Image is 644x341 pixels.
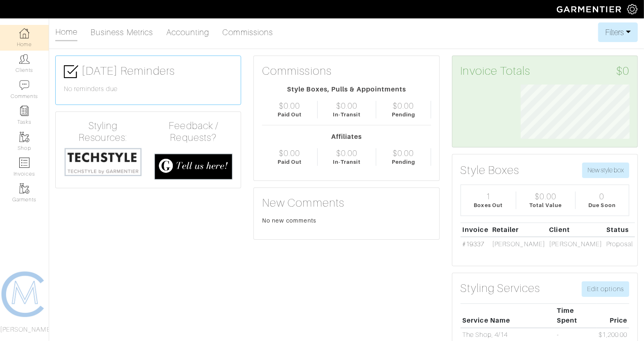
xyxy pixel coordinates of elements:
[278,111,302,118] div: Paid Out
[64,120,142,144] h4: Styling Resources:
[333,158,361,166] div: In-Transit
[393,148,414,158] div: $0.00
[55,24,77,41] a: Home
[19,106,29,116] img: reminder-icon-8004d30b9f0a5d33ae49ab947aed9ed385cf756f9e5892f1edd6e32f2345188e.png
[262,216,431,225] div: No new comments
[616,64,629,78] span: $0
[462,241,484,248] a: #19337
[278,158,302,166] div: Paid Out
[154,120,233,144] h4: Feedback / Requests?
[461,223,490,237] th: Invoice
[64,65,78,79] img: check-box-icon-36a4915ff3ba2bd8f6e4f29bc755bb66becd62c870f447fc0dd1365fcfddab58.png
[90,24,153,40] a: Business Metrics
[279,101,300,111] div: $0.00
[604,223,635,237] th: Status
[64,64,233,79] h3: [DATE] Reminders
[582,163,629,178] button: New style box
[553,2,627,16] img: garmentier-logo-header-white-b43fb05a5012e4ada735d5af1a66efaba907eab6374d6393d1fbf88cb4ef424d.png
[555,303,597,328] th: Time Spent
[582,281,629,297] a: Edit options
[19,132,29,142] img: garments-icon-b7da505a4dc4fd61783c78ac3ca0ef83fa9d6f193b1c9dc38574b1d14d53ca28.png
[64,85,233,93] h6: No reminders due
[589,201,616,209] div: Due Soon
[333,111,361,118] div: In-Transit
[627,4,637,14] img: gear-icon-white-bd11855cb880d31180b6d7d6211b90ccbf57a29d726f0c71d8c61bd08dd39cc2.png
[393,101,414,111] div: $0.00
[262,64,332,78] h3: Commissions
[392,111,415,118] div: Pending
[490,237,547,251] td: [PERSON_NAME]
[336,101,357,111] div: $0.00
[19,28,29,38] img: dashboard-icon-dbcd8f5a0b271acd01030246c82b418ddd0df26cd7fceb0bd07c9910d44c42f6.png
[461,303,555,328] th: Service Name
[223,24,273,40] a: Commissions
[461,163,520,177] h3: Style Boxes
[19,183,29,194] img: garments-icon-b7da505a4dc4fd61783c78ac3ca0ef83fa9d6f193b1c9dc38574b1d14d53ca28.png
[64,147,142,177] img: techstyle-93310999766a10050dc78ceb7f971a75838126fd19372ce40ba20cdf6a89b94b.png
[490,223,547,237] th: Retailer
[529,201,562,209] div: Total Value
[461,281,540,295] h3: Styling Services
[461,64,629,78] h3: Invoice Totals
[19,80,29,90] img: comment-icon-a0a6a9ef722e966f86d9cbdc48e553b5cf19dbc54f86b18d962a5391bc8f6eb6.png
[262,196,431,210] h3: New Comments
[19,158,29,168] img: orders-icon-0abe47150d42831381b5fb84f609e132dff9fe21cb692f30cb5eec754e2cba89.png
[598,22,638,42] button: Filters
[597,303,629,328] th: Price
[474,201,503,209] div: Boxes Out
[262,132,431,142] div: Affiliates
[336,148,357,158] div: $0.00
[600,192,605,201] div: 0
[392,158,415,166] div: Pending
[535,192,556,201] div: $0.00
[166,24,210,40] a: Accounting
[547,237,604,251] td: [PERSON_NAME]
[154,154,233,180] img: feedback_requests-3821251ac2bd56c73c230f3229a5b25d6eb027adea667894f41107c140538ee0.png
[19,54,29,64] img: clients-icon-6bae9207a08558b7cb47a8932f037763ab4055f8c8b6bfacd5dc20c3e0201464.png
[262,85,431,94] div: Style Boxes, Pulls & Appointments
[604,237,635,251] td: Proposal
[279,148,300,158] div: $0.00
[547,223,604,237] th: Client
[486,192,491,201] div: 1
